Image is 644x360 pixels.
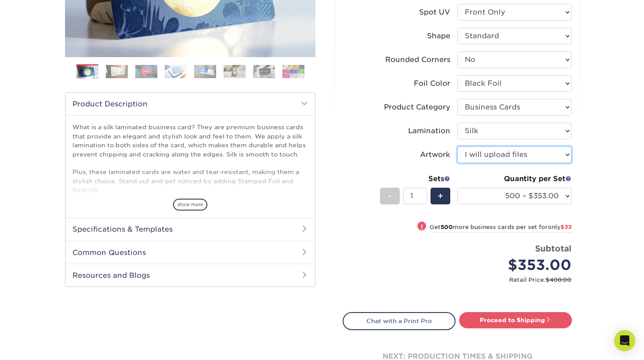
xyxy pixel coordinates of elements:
a: Chat with a Print Pro [343,312,456,330]
div: Open Intercom Messenger [614,330,635,351]
span: $408.00 [546,276,572,283]
strong: Subtotal [535,244,572,253]
a: Proceed to Shipping [459,312,572,328]
small: Get more business cards per set for [430,224,572,233]
strong: 500 [441,224,453,230]
div: Shape [427,31,450,41]
h2: Common Questions [65,241,315,264]
h2: Specifications & Templates [65,218,315,240]
div: Rounded Corners [385,55,450,65]
div: Lamination [408,126,450,136]
span: $33 [561,224,572,230]
span: - [388,189,392,203]
div: Product Category [384,102,450,113]
h2: Product Description [65,93,315,115]
span: only [548,224,572,230]
iframe: Google Customer Reviews [2,333,75,357]
img: Business Cards 06 [224,65,246,78]
p: What is a silk laminated business card? They are premium business cards that provide an elegant a... [72,123,308,266]
img: Business Cards 01 [76,61,98,83]
div: Sets [380,174,450,184]
h2: Resources and Blogs [65,264,315,287]
div: Spot UV [419,7,450,18]
img: Business Cards 05 [194,65,216,78]
span: show more [173,199,207,211]
img: Business Cards 04 [165,65,187,78]
div: Quantity per Set [457,174,572,184]
div: Foil Color [414,78,450,89]
img: Business Cards 02 [106,65,128,78]
img: Business Cards 08 [282,65,304,78]
div: Artwork [420,149,450,160]
small: Retail Price: [350,276,572,284]
img: Business Cards 03 [135,65,157,78]
div: $353.00 [464,255,572,276]
span: ! [421,222,423,231]
span: + [438,189,443,203]
img: Business Cards 07 [253,65,275,78]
